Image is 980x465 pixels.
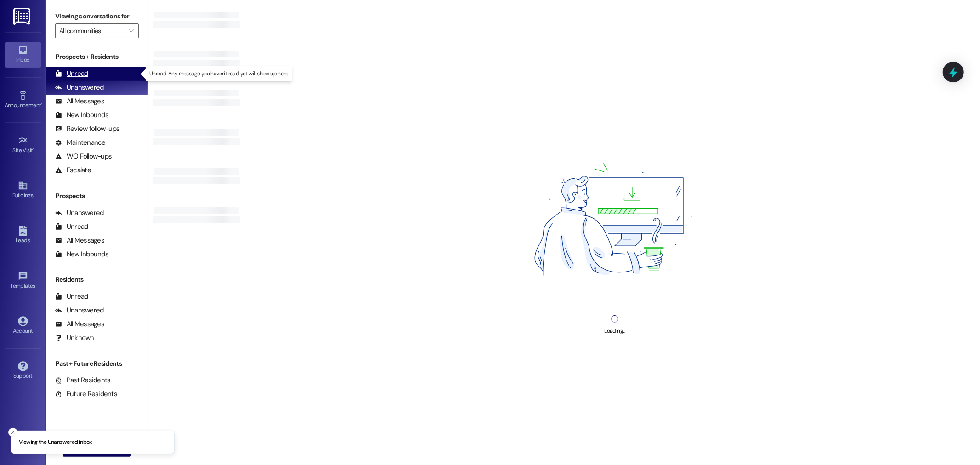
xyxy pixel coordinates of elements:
[55,236,104,245] div: All Messages
[46,275,148,284] div: Residents
[5,42,41,67] a: Inbox
[55,306,104,315] div: Unanswered
[35,281,37,288] span: •
[33,146,34,152] span: •
[55,165,91,175] div: Escalate
[55,389,117,399] div: Future Residents
[19,438,92,447] p: Viewing the Unanswered inbox
[13,8,32,25] img: ResiDesk Logo
[55,83,104,92] div: Unanswered
[55,333,94,343] div: Unknown
[55,319,104,329] div: All Messages
[46,191,148,201] div: Prospects
[149,70,288,78] p: Unread: Any message you haven't read yet will show up here
[46,359,148,369] div: Past + Future Residents
[55,9,139,23] label: Viewing conversations for
[8,428,17,437] button: Close toast
[5,313,41,338] a: Account
[55,222,88,232] div: Unread
[46,52,148,62] div: Prospects + Residents
[55,250,108,259] div: New Inbounds
[129,27,134,34] i: 
[55,69,88,79] div: Unread
[604,326,625,336] div: Loading...
[5,358,41,383] a: Support
[55,138,106,147] div: Maintenance
[55,110,108,120] div: New Inbounds
[55,375,111,385] div: Past Residents
[55,152,112,161] div: WO Follow-ups
[55,124,119,134] div: Review follow-ups
[55,292,88,301] div: Unread
[59,23,124,38] input: All communities
[41,101,42,107] span: •
[5,268,41,293] a: Templates •
[5,178,41,203] a: Buildings
[55,208,104,218] div: Unanswered
[5,223,41,248] a: Leads
[5,133,41,158] a: Site Visit •
[55,96,104,106] div: All Messages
